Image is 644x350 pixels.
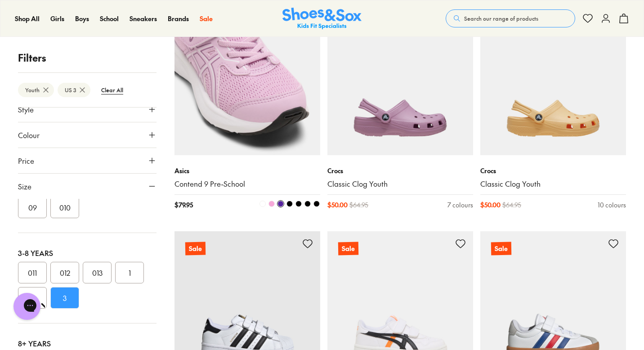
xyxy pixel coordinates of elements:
[18,174,157,199] button: Size
[130,14,157,23] span: Sneakers
[75,14,89,23] a: Boys
[50,262,79,283] button: 012
[480,166,626,175] p: Crocs
[598,200,626,210] div: 10 colours
[174,9,320,155] a: Sale
[447,200,473,210] div: 7 colours
[9,290,45,323] iframe: Gorgias live chat messenger
[18,97,157,122] button: Style
[18,50,157,65] p: Filters
[50,14,64,23] span: Girls
[464,14,538,22] span: Search our range of products
[282,8,362,30] a: Shoes & Sox
[174,166,320,175] p: Asics
[349,200,368,210] span: $ 64.95
[83,262,112,283] button: 013
[185,242,206,256] p: Sale
[58,83,90,97] btn: US 3
[480,200,501,210] span: $ 50.00
[50,197,79,218] button: 010
[18,104,34,115] span: Style
[282,8,362,30] img: SNS_Logo_Responsive.svg
[200,14,213,23] span: Sale
[327,166,473,175] p: Crocs
[100,14,119,23] span: School
[18,122,157,148] button: Colour
[18,155,34,166] span: Price
[174,179,320,189] a: Contend 9 Pre-School
[480,9,626,155] a: Sale
[15,14,40,23] span: Shop All
[50,287,79,309] button: 3
[75,14,89,23] span: Boys
[200,14,213,23] a: Sale
[94,82,130,98] btn: Clear All
[18,83,54,97] btn: Youth
[168,14,189,23] span: Brands
[327,179,473,189] a: Classic Clog Youth
[174,200,193,210] span: $ 79.95
[18,338,157,349] div: 8+ Years
[18,262,47,283] button: 011
[502,200,521,210] span: $ 64.95
[480,179,626,189] a: Classic Clog Youth
[327,9,473,155] a: Sale
[100,14,119,23] a: School
[50,14,64,23] a: Girls
[130,14,157,23] a: Sneakers
[18,130,40,140] span: Colour
[15,14,40,23] a: Shop All
[18,148,157,173] button: Price
[115,262,144,283] button: 1
[491,242,511,256] p: Sale
[168,14,189,23] a: Brands
[18,247,157,258] div: 3-8 Years
[327,200,348,210] span: $ 50.00
[18,181,31,192] span: Size
[446,9,575,27] button: Search our range of products
[18,287,47,309] button: 2
[18,197,47,218] button: 09
[338,242,358,256] p: Sale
